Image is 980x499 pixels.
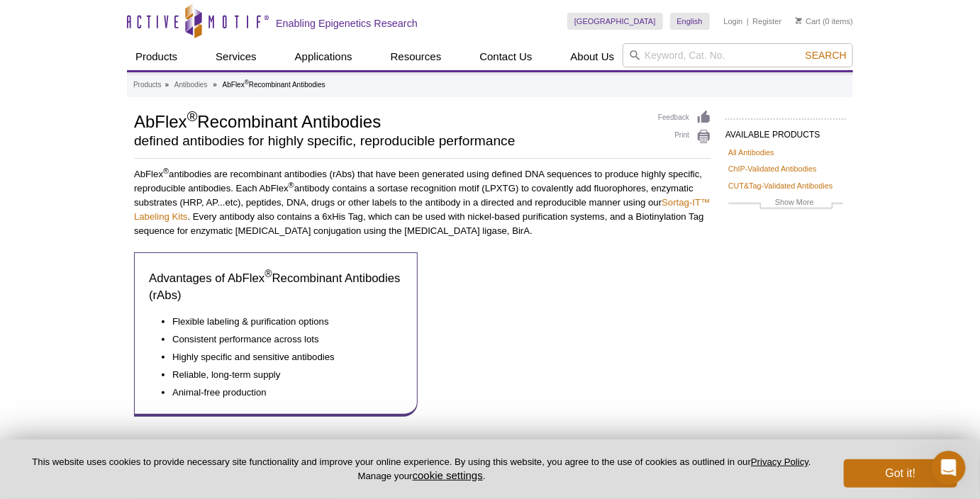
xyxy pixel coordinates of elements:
h3: Advantages of AbFlex Recombinant Antibodies (rAbs) [149,270,403,304]
p: This website uses cookies to provide necessary site functionality and improve your online experie... [23,456,820,483]
iframe: Recombinant Antibodies - What are they, and why should you be using them? [428,252,712,412]
a: All Antibodies [728,146,774,159]
a: About Us [562,43,623,70]
p: AbFlex antibodies are recombinant antibodies (rAbs) that have been generated using defined DNA se... [134,167,711,238]
h1: AbFlex Recombinant Antibodies [134,110,644,131]
li: AbFlex Recombinant Antibodies [223,81,325,89]
li: (0 items) [796,13,853,30]
button: cookie settings [413,469,483,481]
h2: Enabling Epigenetics Research [276,17,418,30]
sup: ® [245,79,249,86]
a: Products [127,43,186,70]
a: Privacy Policy [751,456,808,467]
li: Consistent performance across lots [172,329,389,347]
sup: ® [163,167,169,175]
a: [GEOGRAPHIC_DATA] [567,13,663,30]
input: Keyword, Cat. No. [623,43,853,67]
a: Print [658,129,711,145]
li: | [747,13,749,30]
li: » [213,81,217,89]
button: Got it! [844,459,957,488]
sup: ® [265,269,272,280]
a: CUT&Tag-Validated Antibodies [728,179,833,192]
h2: defined antibodies for highly specific, reproducible performance [134,135,644,147]
a: Resources [382,43,450,70]
sup: ® [187,108,198,124]
button: Search [801,49,851,62]
a: Antibodies [174,79,208,91]
sup: ® [289,181,294,189]
li: Highly specific and sensitive antibodies [172,347,389,364]
a: Products [133,79,161,91]
a: Services [207,43,265,70]
a: Feedback [658,110,711,125]
li: Flexible labeling & purification options [172,315,389,329]
a: Show More [728,196,843,212]
a: Register [752,16,781,26]
span: Search [806,50,847,61]
iframe: Intercom live chat [932,451,966,485]
a: Contact Us [471,43,540,70]
h2: AVAILABLE PRODUCTS [725,118,846,144]
li: Animal-free production [172,382,389,400]
a: ChIP-Validated Antibodies [728,162,817,175]
li: » [165,81,169,89]
a: Login [724,16,743,26]
a: Applications [286,43,361,70]
a: English [670,13,710,30]
img: Your Cart [796,17,802,24]
a: Cart [796,16,820,26]
li: Reliable, long-term supply [172,364,389,382]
